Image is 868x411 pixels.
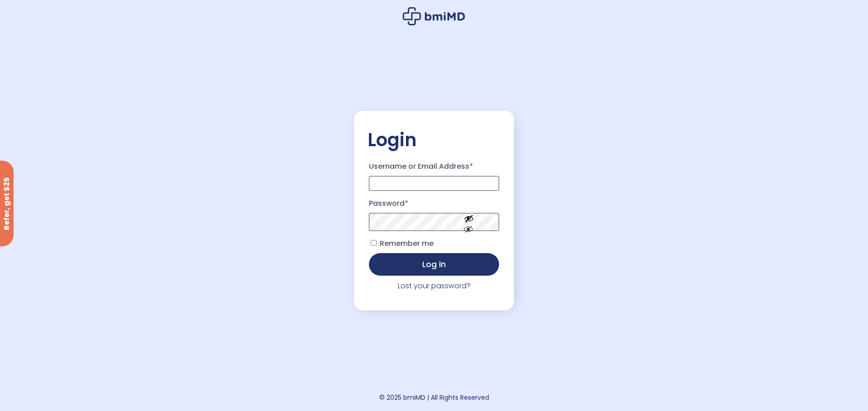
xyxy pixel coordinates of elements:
[443,206,494,237] button: Show password
[379,391,489,404] div: © 2025 bmiMD | All Rights Reserved
[398,281,471,291] a: Lost your password?
[369,253,499,276] button: Log in
[380,238,434,249] span: Remember me
[368,129,500,151] h2: Login
[369,159,499,174] label: Username or Email Address
[369,196,499,211] label: Password
[371,240,377,246] input: Remember me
